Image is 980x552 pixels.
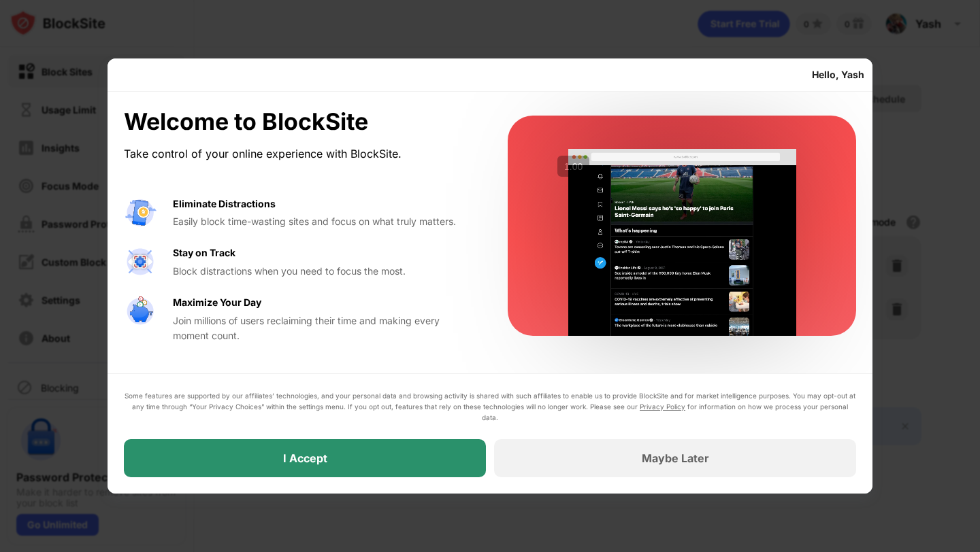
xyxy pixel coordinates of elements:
div: Take control of your online experience with BlockSite. [124,144,475,164]
img: value-safe-time.svg [124,295,157,328]
div: Stay on Track [173,245,235,260]
img: value-avoid-distractions.svg [124,196,157,229]
div: Maybe Later [642,451,709,465]
img: value-focus.svg [124,245,157,278]
div: I Accept [283,451,327,465]
div: Welcome to BlockSite [124,108,475,136]
div: Some features are supported by our affiliates’ technologies, and your personal data and browsing ... [124,390,856,423]
div: Hello, Yash [812,69,864,80]
div: Maximize Your Day [173,295,261,310]
div: Easily block time-wasting sites and focus on what truly matters. [173,214,475,229]
a: Privacy Policy [640,402,685,411]
div: Eliminate Distractions [173,196,276,211]
div: Join millions of users reclaiming their time and making every moment count. [173,313,475,344]
div: Block distractions when you need to focus the most. [173,264,475,279]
